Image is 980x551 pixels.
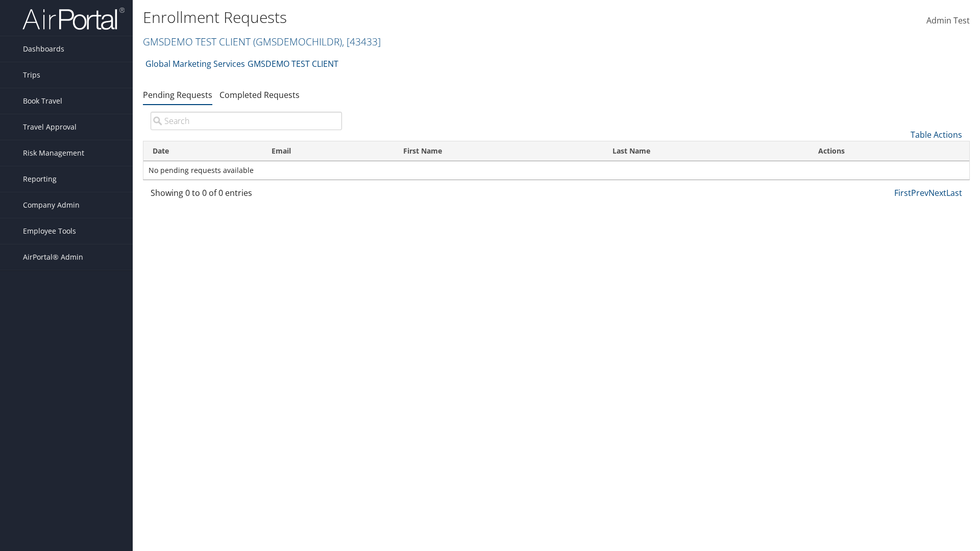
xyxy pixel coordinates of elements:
[143,141,262,161] th: Date: activate to sort column descending
[23,114,77,140] span: Travel Approval
[603,141,809,161] th: Last Name: activate to sort column ascending
[23,36,64,62] span: Dashboards
[143,89,212,101] a: Pending Requests
[809,141,969,161] th: Actions
[911,129,962,140] a: Table Actions
[143,35,381,48] a: GMSDEMO TEST CLIENT
[151,112,342,130] input: Search
[23,166,57,192] span: Reporting
[894,187,911,198] a: First
[926,5,970,37] a: Admin Test
[926,15,970,26] span: Admin Test
[394,141,603,161] th: First Name: activate to sort column ascending
[22,7,125,31] img: airportal-logo.png
[23,88,62,114] span: Book Travel
[23,62,40,88] span: Trips
[145,54,245,74] a: Global Marketing Services
[262,141,394,161] th: Email: activate to sort column ascending
[23,192,80,218] span: Company Admin
[219,89,300,101] a: Completed Requests
[23,140,84,166] span: Risk Management
[248,54,338,74] a: GMSDEMO TEST CLIENT
[911,187,928,198] a: Prev
[143,7,694,28] h1: Enrollment Requests
[151,187,342,204] div: Showing 0 to 0 of 0 entries
[143,161,969,180] td: No pending requests available
[23,244,83,270] span: AirPortal® Admin
[342,35,381,48] span: , [ 43433 ]
[946,187,962,198] a: Last
[253,35,342,48] span: ( GMSDEMOCHILDR )
[928,187,946,198] a: Next
[23,218,76,244] span: Employee Tools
